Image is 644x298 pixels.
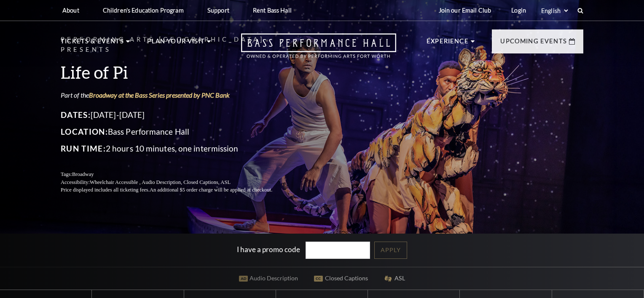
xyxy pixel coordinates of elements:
[253,7,292,14] p: Rent Bass Hall
[61,142,292,155] p: 2 hours 10 minutes, one intermission
[427,36,469,51] p: Experience
[61,125,292,138] p: Bass Performance Hall
[103,7,184,14] p: Children's Education Program
[89,91,230,99] a: Broadway at the Bass Series presented by PNC Bank
[539,7,569,15] select: Select:
[61,108,292,122] p: [DATE]-[DATE]
[207,7,229,14] p: Support
[147,36,205,51] p: Plan Your Visit
[61,61,292,83] h3: Life of Pi
[61,186,292,194] p: Price displayed includes all ticketing fees.
[61,36,124,51] p: Tickets & Events
[72,171,94,177] span: Broadway
[61,127,108,136] span: Location:
[150,187,272,193] span: An additional $5 order charge will be applied at checkout.
[61,90,292,100] p: Part of the
[90,179,231,185] span: Wheelchair Accessible , Audio Description, Closed Captions, ASL
[61,110,91,120] span: Dates:
[61,144,106,153] span: Run Time:
[61,170,292,178] p: Tags:
[500,36,567,51] p: Upcoming Events
[61,178,292,186] p: Accessibility:
[62,7,79,14] p: About
[237,245,300,253] label: I have a promo code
